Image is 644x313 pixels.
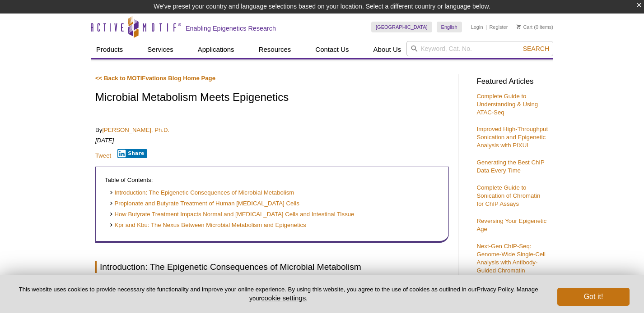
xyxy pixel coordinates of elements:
[476,286,513,293] a: Privacy Policy
[476,78,549,86] h3: Featured Articles
[485,22,487,32] li: |
[192,41,240,58] a: Applications
[95,261,449,273] h2: Introduction: The Epigenetic Consequences of Microbial Metabolism
[471,24,483,30] a: Login
[14,286,542,303] p: This website uses cookies to provide necessary site functionality and improve your online experie...
[95,75,215,82] a: << Back to MOTIFvations Blog Home Page
[105,176,439,184] p: Table of Contents:
[186,24,276,32] h2: Enabling Epigenetics Research
[523,45,549,52] span: Search
[261,294,306,302] button: cookie settings
[476,93,538,116] a: Complete Guide to Understanding & Using ATAC-Seq
[371,22,432,32] a: [GEOGRAPHIC_DATA]
[489,24,508,30] a: Register
[109,189,294,197] a: Introduction: The Epigenetic Consequences of Microbial Metabolism
[437,22,462,32] a: English
[253,41,297,58] a: Resources
[310,41,354,58] a: Contact Us
[102,127,169,133] a: [PERSON_NAME], Ph.D.
[476,243,545,282] a: Next-Gen ChIP-Seq: Genome-Wide Single-Cell Analysis with Antibody-Guided Chromatin Tagmentation M...
[476,126,548,149] a: Improved High-Throughput Sonication and Epigenetic Analysis with PIXUL
[91,41,128,58] a: Products
[109,221,306,230] a: Kpr and Kbu: The Nexus Between Microbial Metabolism and Epigenetics
[517,22,553,32] li: (0 items)
[520,45,552,53] button: Search
[142,41,179,58] a: Services
[476,218,546,232] a: Reversing Your Epigenetic Age
[476,184,540,207] a: Complete Guide to Sonication of Chromatin for ChIP Assays
[95,126,449,134] p: By
[95,137,114,144] em: [DATE]
[95,91,449,104] h1: Microbial Metabolism Meets Epigenetics
[517,24,532,30] a: Cart
[476,159,544,174] a: Generating the Best ChIP Data Every Time
[117,149,148,158] button: Share
[406,41,553,56] input: Keyword, Cat. No.
[517,24,521,29] img: Your Cart
[95,152,111,159] a: Tweet
[109,200,299,208] a: Propionate and Butyrate Treatment of Human [MEDICAL_DATA] Cells
[109,210,354,219] a: How Butyrate Treatment Impacts Normal and [MEDICAL_DATA] Cells and Intestinal Tissue
[557,288,630,306] button: Got it!
[368,41,407,58] a: About Us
